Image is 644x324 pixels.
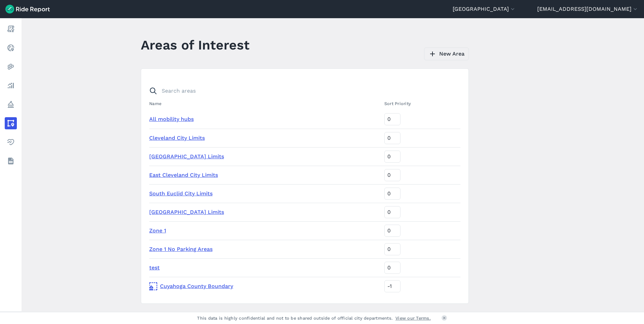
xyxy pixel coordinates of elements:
a: test [149,264,160,271]
a: Analyze [5,79,17,92]
a: East Cleveland City Limits [149,172,218,178]
a: Cleveland City Limits [149,135,205,141]
a: Policy [5,98,17,110]
a: Health [5,136,17,148]
a: Datasets [5,155,17,167]
a: Heatmaps [5,61,17,73]
a: South Euclid City Limits [149,190,213,197]
th: Sort Priority [382,97,460,110]
img: Ride Report [5,5,50,13]
a: New Area [424,47,469,60]
a: Report [5,23,17,35]
a: Cuyahoga County Boundary [149,282,379,290]
input: Search areas [145,85,456,97]
a: Areas [5,117,17,129]
a: Zone 1 No Parking Areas [149,246,213,252]
a: [GEOGRAPHIC_DATA] Limits [149,209,224,215]
a: Realtime [5,42,17,54]
a: [GEOGRAPHIC_DATA] Limits [149,153,224,160]
button: [EMAIL_ADDRESS][DOMAIN_NAME] [537,5,639,13]
th: Name [149,97,382,110]
h1: Areas of Interest [141,36,250,54]
a: View our Terms. [395,315,431,321]
a: Zone 1 [149,227,166,234]
a: All mobility hubs [149,116,194,122]
button: [GEOGRAPHIC_DATA] [453,5,516,13]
